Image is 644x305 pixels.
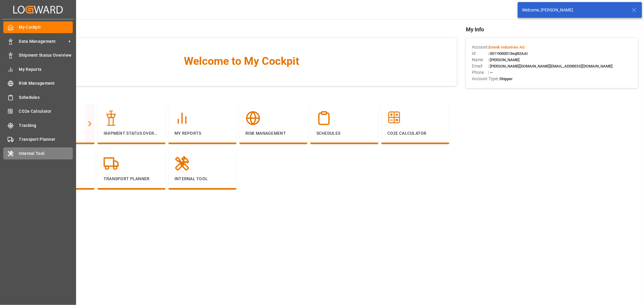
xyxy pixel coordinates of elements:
span: CO2e Calculator [19,108,73,115]
a: My Reports [3,63,73,75]
a: Shipment Status Overview [3,49,73,61]
span: Data Management [19,38,67,45]
a: My Cockpit [3,21,73,33]
span: Transport Planner [19,136,73,143]
span: Account Type [472,76,498,82]
p: My Reports [175,130,230,137]
a: Schedules [3,91,73,103]
span: Schedules [19,94,73,101]
span: Tracking [19,122,73,129]
p: Internal Tool [175,176,230,182]
a: Risk Management [3,77,73,89]
span: : — [488,70,493,75]
p: Transport Planner [104,176,159,182]
a: Internal Tool [3,147,73,159]
span: : [PERSON_NAME][DOMAIN_NAME][EMAIL_ADDRESS][DOMAIN_NAME] [488,64,613,68]
span: Risk Management [19,80,73,86]
span: : 0011t000013eqN2AAI [488,51,528,56]
span: My Reports [19,66,73,73]
p: Risk Management [245,130,301,137]
span: Phone [472,69,488,76]
div: Welcome, [PERSON_NAME] [522,7,626,13]
p: Schedules [316,130,372,137]
span: Account [472,44,488,50]
span: Name [472,57,488,63]
a: CO2e Calculator [3,105,73,117]
a: Tracking [3,119,73,131]
span: My Info [466,25,638,33]
span: My Cockpit [19,24,73,30]
span: : [488,45,525,49]
p: CO2e Calculator [387,130,443,137]
span: Id [472,50,488,57]
span: Navigation [27,92,457,100]
span: Welcome to My Cockpit [39,53,445,69]
span: : [PERSON_NAME] [488,58,520,62]
p: Shipment Status Overview [104,130,159,137]
a: Transport Planner [3,134,73,145]
span: Shipment Status Overview [19,52,73,58]
span: Evonik Industries AG [489,45,525,49]
span: Internal Tool [19,150,73,157]
span: Email [472,63,488,69]
span: : Shipper [498,77,513,81]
